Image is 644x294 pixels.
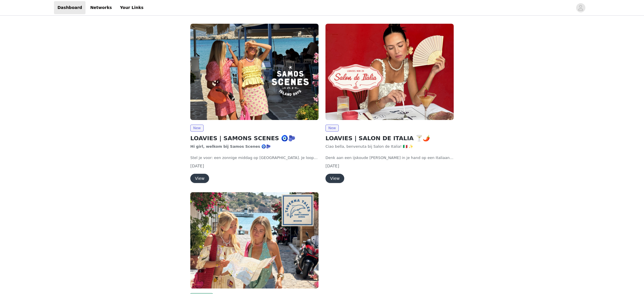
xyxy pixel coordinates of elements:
[578,3,583,12] div: avatar
[190,174,209,183] button: View
[87,1,115,14] a: Networks
[325,144,454,161] p: Ciao bella, benvenuta bij Salon de Italia! 🇮🇹 ✨ Denk aan een ijskoude [PERSON_NAME] in je hand op...
[54,1,85,14] a: Dashboard
[190,155,319,161] p: Stel je voor: een zonnige middag op [GEOGRAPHIC_DATA]. Je loopt langs witte huisjes met blauwe lu...
[325,134,454,143] h2: LOAVIES | SALON DE ITALIA 🍸🌶️
[190,176,209,181] a: View
[325,125,339,132] span: New
[190,24,319,120] img: LOAVIES
[325,176,344,181] a: View
[190,125,204,132] span: New
[325,174,344,183] button: View
[190,164,204,168] span: [DATE]
[190,144,271,149] strong: Hi girl, welkom bij Samos Scenes 🧿🫐
[190,192,319,289] img: LOAVIES
[116,1,147,14] a: Your Links
[325,24,454,120] img: LOAVIES
[325,164,339,168] span: [DATE]
[190,134,319,143] h2: LOAVIES | SAMONS SCENES 🧿🫐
